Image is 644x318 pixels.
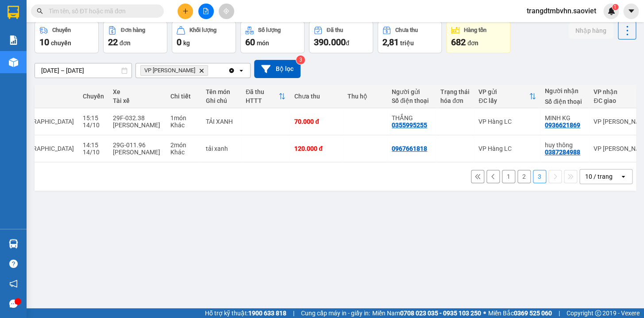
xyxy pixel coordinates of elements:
div: Đã thu [246,88,278,95]
div: 2 món [170,141,197,149]
button: Khối lượng0kg [172,21,236,53]
input: Tìm tên, số ĐT hoặc mã đơn [49,6,153,16]
svg: open [238,67,245,74]
span: 2,81 [382,37,399,47]
div: TẢI XANH [206,118,237,125]
span: VP Gia Lâm, close by backspace [140,65,208,76]
svg: open [620,173,627,180]
span: 22 [108,37,118,47]
div: Đã thu [327,27,343,33]
th: Toggle SortBy [474,85,540,108]
span: 10 [39,37,49,47]
span: trangdtmbvhn.saoviet [520,5,603,16]
div: 1 món [170,114,197,122]
div: VP gửi [478,88,529,95]
span: Miền Bắc [488,308,552,318]
div: Xe [113,88,162,95]
span: VP Gia Lâm [144,67,195,74]
button: Chưa thu2,81 triệu [378,21,442,53]
div: Chuyến [52,27,71,33]
span: món [257,39,269,47]
span: Miền Nam [372,308,481,318]
button: 2 [517,170,531,183]
button: Nhập hàng [568,23,613,39]
div: 120.000 đ [294,145,339,152]
button: Bộ lọc [254,60,301,78]
div: Trạng thái [440,88,470,95]
span: | [559,308,560,318]
div: 15:15 [83,114,104,122]
div: Ghi chú [206,97,237,104]
div: 14/10 [83,122,104,129]
div: Hàng tồn [464,27,486,33]
button: 1 [502,170,515,183]
div: Chi tiết [170,93,197,100]
strong: 0708 023 035 - 0935 103 250 [400,310,481,317]
div: Chưa thu [395,27,418,33]
img: logo-vxr [8,6,19,19]
div: MINH KG [545,114,585,122]
img: solution-icon [9,35,18,45]
button: Đơn hàng22đơn [103,21,167,53]
span: message [9,299,18,308]
button: caret-down [623,4,639,19]
button: plus [177,4,193,19]
img: warehouse-icon [9,58,18,67]
button: Số lượng60món [240,21,305,53]
button: Chuyến10chuyến [35,21,99,53]
div: Đơn hàng [121,27,145,33]
button: 3 [533,170,546,183]
span: triệu [400,39,414,47]
div: 29G-011.96 [113,141,162,149]
img: icon-new-feature [607,7,615,15]
span: 0 [177,37,181,47]
div: [PERSON_NAME] [113,149,162,156]
span: search [37,8,43,14]
div: Số điện thoại [392,97,432,104]
span: 682 [451,37,466,47]
div: VP nhận [594,88,644,95]
span: 60 [245,37,255,47]
svg: Clear all [228,67,235,74]
div: 70.000 đ [294,118,339,125]
span: Hỗ trợ kỹ thuật: [205,308,286,318]
div: 0355995255 [392,122,427,129]
div: Chuyến [83,93,104,100]
div: [PERSON_NAME] [113,122,162,129]
div: Khác [170,149,197,156]
span: Sapa - [GEOGRAPHIC_DATA] (Cabin) [14,138,74,159]
button: aim [219,4,234,19]
span: 390.000 [314,37,346,47]
span: kg [183,39,190,47]
div: 0387284988 [545,149,580,156]
span: Sapa - [GEOGRAPHIC_DATA] (Cabin) [14,111,74,132]
input: Select a date range. [35,63,131,78]
div: HTTT [246,97,278,104]
div: tải xanh [206,145,237,152]
span: ⚪️ [483,311,486,315]
span: aim [223,8,229,14]
div: 14:15 [83,141,104,149]
span: question-circle [9,259,18,268]
div: 14/10 [83,149,104,156]
span: chuyến [51,39,71,47]
div: 0936621869 [545,122,580,129]
div: Chưa thu [294,93,339,100]
div: VP Hàng LC [478,145,536,152]
img: warehouse-icon [9,239,18,248]
div: Tài xế [113,97,162,104]
span: đơn [120,39,131,47]
div: huy thông [545,141,585,149]
span: notification [9,279,18,288]
sup: 3 [296,55,305,64]
button: file-add [198,4,214,19]
strong: 1900 633 818 [248,310,286,317]
div: 10 / trang [585,172,613,181]
div: VP Hàng LC [478,118,536,125]
span: 1 [613,4,617,10]
input: Selected VP Gia Lâm. [210,66,211,75]
div: ĐC lấy [478,97,529,104]
span: file-add [203,8,209,14]
button: Đã thu390.000đ [309,21,373,53]
div: 0967661818 [392,145,427,152]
